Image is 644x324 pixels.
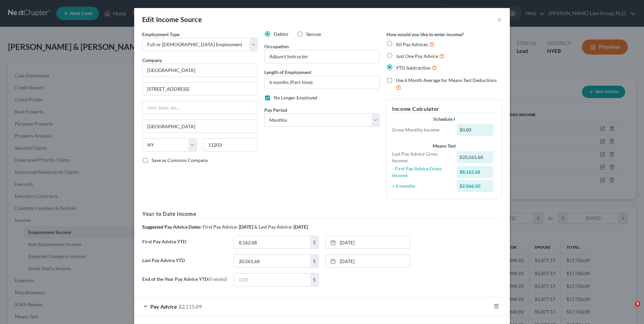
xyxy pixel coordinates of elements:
[635,301,640,307] span: 4
[389,165,453,179] div: - First Pay Advice Gross Income
[203,138,258,152] input: Enter zip...
[265,76,379,89] input: ex: 2 years
[389,183,453,189] div: ÷ 6 months
[142,210,502,218] h5: Year to Date Income
[386,31,464,38] label: How would you like to enter income?
[178,303,202,310] span: $2,115.89
[396,77,497,83] span: Use 6 Month Average for Means Test Deductions
[389,151,453,164] div: Last Pay Advice Gross Income
[274,95,317,100] span: No Longer Employed
[264,107,287,113] span: Pay Period
[152,157,208,163] span: Save as Common Company
[142,31,179,37] span: Employment Type
[142,15,202,24] div: Edit Income Source
[392,105,496,113] h5: Income Calculator
[306,31,321,37] span: Spouse
[310,236,318,249] div: $
[457,180,494,192] div: $2,066.50
[142,224,202,230] strong: Suggested Pay Advice Dates:
[326,255,410,267] a: [DATE]
[274,31,289,37] span: Debtor
[396,65,431,71] span: YTD Subtraction
[142,64,258,77] input: Search company by name...
[143,83,257,95] input: Enter address...
[142,57,162,63] span: Company
[139,273,230,292] label: End of the Year Pay Advice YTD
[234,273,310,286] input: 0.00
[392,143,496,149] div: Means Test
[457,151,494,163] div: $20,561.68
[239,224,253,230] strong: [DATE]
[457,166,494,178] div: $8,162.68
[396,53,438,59] span: Just One Pay Advice
[389,127,453,133] div: Gross Monthly Income
[310,273,318,286] div: $
[310,255,318,267] div: $
[621,301,637,317] iframe: Intercom live chat
[265,50,379,63] input: --
[143,120,257,133] input: Enter city...
[264,69,311,76] label: Length of Employment
[208,276,227,282] span: (if needed)
[264,43,289,50] label: Occupation
[143,101,257,114] input: Unit, Suite, etc...
[234,255,310,267] input: 0.00
[150,303,177,310] span: Pay Advice
[392,116,496,123] div: Schedule I
[139,254,230,273] label: Last Pay Advice YTD
[396,42,428,47] span: All Pay Advices
[497,15,502,23] button: ×
[139,236,230,254] label: First Pay Advice YTD
[326,236,410,249] a: [DATE]
[203,224,238,230] span: First Pay Advice:
[254,224,292,230] span: & Last Pay Advice:
[293,224,308,230] strong: [DATE]
[457,124,494,136] div: $0.00
[234,236,310,249] input: 0.00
